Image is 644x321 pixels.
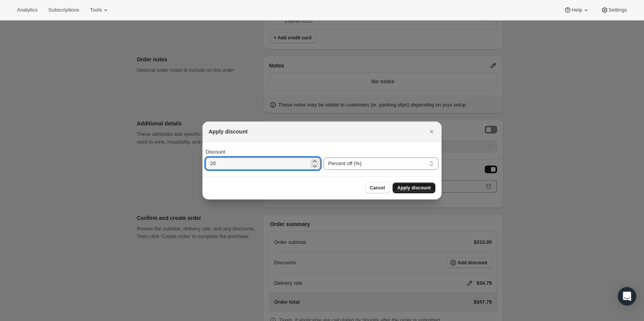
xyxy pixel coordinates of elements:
span: Subscriptions [48,7,79,13]
button: Subscriptions [44,5,84,15]
button: Close [426,126,437,137]
button: Tools [85,5,114,15]
span: Help [572,7,582,13]
span: Apply discount [397,185,431,191]
button: Analytics [12,5,42,15]
span: Cancel [370,185,385,191]
span: Settings [609,7,627,13]
button: Apply discount [393,182,435,193]
span: Analytics [17,7,37,13]
span: Tools [90,7,102,13]
span: Discount [206,149,225,155]
button: Settings [596,5,632,15]
h2: Apply discount [209,128,248,135]
button: Help [559,5,594,15]
button: Cancel [365,182,389,193]
div: Open Intercom Messenger [618,287,636,306]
